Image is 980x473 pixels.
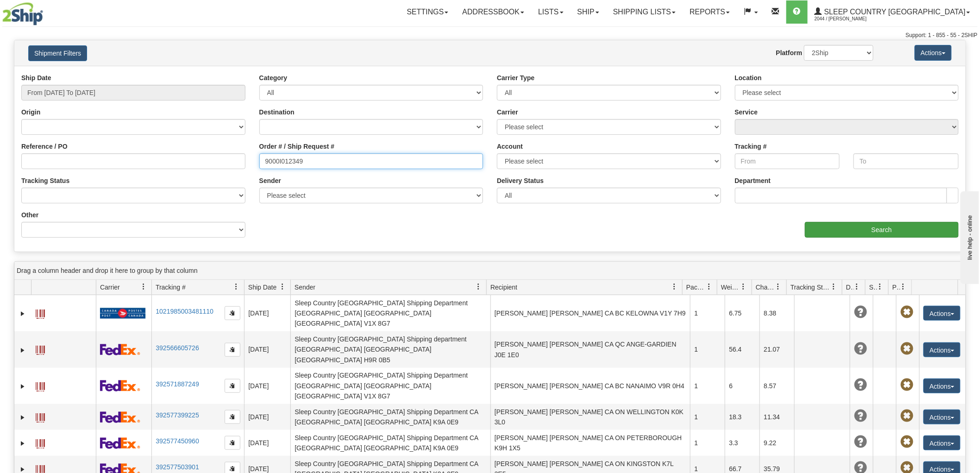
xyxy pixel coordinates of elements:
td: [PERSON_NAME] [PERSON_NAME] CA ON WELLINGTON K0K 3L0 [490,404,691,430]
a: Carrier filter column settings [136,279,151,295]
div: live help - online [7,8,86,15]
input: Search [805,222,959,238]
button: Shipment Filters [28,45,87,61]
a: Tracking Status filter column settings [826,279,842,295]
a: Settings [400,0,455,24]
span: Shipment Issues [869,283,877,292]
label: Tracking Status [21,176,69,185]
a: 392571887249 [156,380,199,388]
iframe: chat widget [959,189,979,284]
a: Label [36,409,45,424]
label: Delivery Status [497,176,544,185]
button: Actions [923,378,961,393]
a: Recipient filter column settings [666,279,682,295]
span: Pickup Not Assigned [900,342,913,355]
a: 392577450960 [156,437,199,445]
span: Unknown [854,435,867,448]
span: Tracking # [156,283,186,292]
div: grid grouping header [14,262,966,280]
a: Shipping lists [606,0,683,24]
span: Sender [295,283,315,292]
a: Tracking # filter column settings [228,279,244,295]
td: 18.3 [725,404,760,430]
a: Ship Date filter column settings [275,279,290,295]
label: Category [259,73,288,82]
label: Destination [259,107,295,117]
td: 8.38 [760,295,794,331]
img: 2 - FedEx Express® [100,411,140,423]
a: Addressbook [455,0,531,24]
a: Label [36,305,45,320]
button: Copy to clipboard [225,379,240,393]
span: Unknown [854,410,867,423]
td: 21.07 [760,331,794,367]
td: Sleep Country [GEOGRAPHIC_DATA] Shipping department [GEOGRAPHIC_DATA] [GEOGRAPHIC_DATA] [GEOGRAPH... [290,331,490,367]
label: Other [21,210,38,220]
img: 20 - Canada Post [100,308,145,319]
span: 2044 / [PERSON_NAME] [815,14,884,24]
td: Sleep Country [GEOGRAPHIC_DATA] Shipping Department [GEOGRAPHIC_DATA] [GEOGRAPHIC_DATA] [GEOGRAPH... [290,368,490,404]
td: Sleep Country [GEOGRAPHIC_DATA] Shipping Department CA [GEOGRAPHIC_DATA] [GEOGRAPHIC_DATA] K9A 0E9 [290,430,490,456]
td: 56.4 [725,331,760,367]
td: [DATE] [244,295,290,331]
button: Copy to clipboard [225,343,240,357]
span: Unknown [854,306,867,319]
button: Actions [915,45,952,61]
a: Sleep Country [GEOGRAPHIC_DATA] 2044 / [PERSON_NAME] [808,0,977,24]
td: Sleep Country [GEOGRAPHIC_DATA] Shipping Department CA [GEOGRAPHIC_DATA] [GEOGRAPHIC_DATA] K9A 0E9 [290,404,490,430]
td: 6.75 [725,295,760,331]
span: Recipient [490,283,517,292]
span: Weight [721,283,741,292]
label: Carrier [497,107,518,117]
button: Copy to clipboard [225,436,240,450]
a: Label [36,435,45,450]
label: Ship Date [21,73,51,82]
span: Pickup Status [892,283,900,292]
a: 392566605726 [156,344,199,352]
td: [DATE] [244,404,290,430]
span: Sleep Country [GEOGRAPHIC_DATA] [822,8,966,16]
label: Origin [21,107,40,117]
span: Carrier [100,283,120,292]
td: [PERSON_NAME] [PERSON_NAME] CA BC KELOWNA V1Y 7H9 [490,295,691,331]
input: From [735,153,840,169]
label: Reference / PO [21,142,68,151]
a: 1021985003481110 [156,308,214,315]
td: [DATE] [244,368,290,404]
span: Pickup Not Assigned [900,378,913,391]
a: Lists [531,0,570,24]
button: Copy to clipboard [225,306,240,320]
td: 1 [690,430,725,456]
td: 1 [690,295,725,331]
a: Charge filter column settings [771,279,786,295]
a: Label [36,341,45,356]
span: Unknown [854,378,867,391]
span: Delivery Status [846,283,854,292]
a: Delivery Status filter column settings [849,279,865,295]
a: Ship [571,0,606,24]
td: [DATE] [244,331,290,367]
button: Actions [923,306,961,321]
a: 392577399225 [156,411,199,419]
td: 1 [690,368,725,404]
img: logo2044.jpg [2,2,43,25]
td: [PERSON_NAME] [PERSON_NAME] CA ON PETERBOROUGH K9H 1X5 [490,430,691,456]
a: Reports [683,0,737,24]
label: Tracking # [735,142,767,151]
label: Account [497,142,523,151]
img: 2 - FedEx Express® [100,437,140,449]
td: [PERSON_NAME] [PERSON_NAME] CA QC ANGE-GARDIEN J0E 1E0 [490,331,691,367]
span: Charge [756,283,775,292]
input: To [854,153,959,169]
div: Support: 1 - 855 - 55 - 2SHIP [2,32,978,39]
a: Shipment Issues filter column settings [873,279,888,295]
td: Sleep Country [GEOGRAPHIC_DATA] Shipping Department [GEOGRAPHIC_DATA] [GEOGRAPHIC_DATA] [GEOGRAPH... [290,295,490,331]
span: Packages [686,283,706,292]
td: 9.22 [760,430,794,456]
label: Sender [259,176,281,185]
td: 8.57 [760,368,794,404]
a: Expand [18,309,27,318]
label: Order # / Ship Request # [259,142,335,151]
a: Packages filter column settings [701,279,717,295]
span: Unknown [854,342,867,355]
